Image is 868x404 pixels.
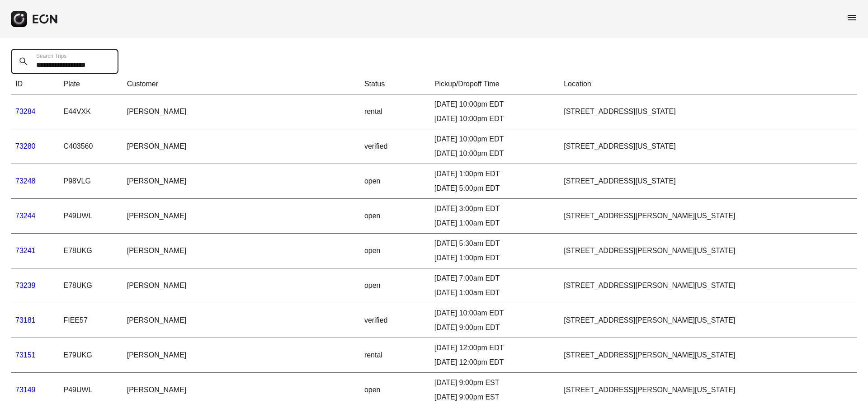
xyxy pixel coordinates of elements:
td: [STREET_ADDRESS][PERSON_NAME][US_STATE] [559,234,857,268]
a: 73181 [15,316,36,324]
div: [DATE] 7:00am EDT [434,273,555,284]
a: 73248 [15,177,36,185]
td: P98VLG [59,164,122,199]
a: 73239 [15,282,36,289]
div: [DATE] 9:00pm EST [434,377,555,388]
span: menu [846,12,857,23]
div: [DATE] 5:00pm EDT [434,183,555,194]
td: [PERSON_NAME] [123,268,360,303]
div: [DATE] 12:00pm EDT [434,343,555,353]
td: P49UWL [59,199,122,234]
td: [STREET_ADDRESS][US_STATE] [559,94,857,129]
div: [DATE] 3:00pm EDT [434,203,555,214]
th: ID [11,74,59,94]
th: Status [360,74,430,94]
th: Location [559,74,857,94]
td: open [360,199,430,234]
td: [PERSON_NAME] [123,303,360,338]
td: open [360,268,430,303]
td: [PERSON_NAME] [123,94,360,129]
td: [STREET_ADDRESS][US_STATE] [559,164,857,199]
td: [PERSON_NAME] [123,338,360,373]
td: E78UKG [59,268,122,303]
div: [DATE] 10:00pm EDT [434,148,555,159]
a: 73151 [15,351,36,359]
div: [DATE] 1:00pm EDT [434,253,555,263]
th: Customer [123,74,360,94]
td: [PERSON_NAME] [123,164,360,199]
td: FIEE57 [59,303,122,338]
div: [DATE] 12:00pm EDT [434,357,555,368]
div: [DATE] 10:00pm EDT [434,99,555,110]
div: [DATE] 10:00am EDT [434,308,555,319]
td: C403560 [59,129,122,164]
a: 73149 [15,386,36,394]
td: [STREET_ADDRESS][US_STATE] [559,129,857,164]
div: [DATE] 9:00pm EST [434,392,555,403]
td: rental [360,338,430,373]
div: [DATE] 1:00am EDT [434,218,555,229]
td: E78UKG [59,234,122,268]
td: E44VXK [59,94,122,129]
td: [PERSON_NAME] [123,234,360,268]
td: [STREET_ADDRESS][PERSON_NAME][US_STATE] [559,338,857,373]
th: Plate [59,74,122,94]
div: [DATE] 1:00pm EDT [434,169,555,179]
td: [PERSON_NAME] [123,199,360,234]
td: verified [360,129,430,164]
label: Search Trips [36,52,66,60]
td: open [360,234,430,268]
div: [DATE] 10:00pm EDT [434,113,555,124]
td: open [360,164,430,199]
td: [STREET_ADDRESS][PERSON_NAME][US_STATE] [559,199,857,234]
div: [DATE] 9:00pm EDT [434,322,555,333]
td: [STREET_ADDRESS][PERSON_NAME][US_STATE] [559,268,857,303]
td: rental [360,94,430,129]
div: [DATE] 10:00pm EDT [434,134,555,145]
th: Pickup/Dropoff Time [430,74,559,94]
a: 73241 [15,247,36,254]
div: [DATE] 1:00am EDT [434,287,555,298]
a: 73244 [15,212,36,220]
div: [DATE] 5:30am EDT [434,238,555,249]
a: 73280 [15,142,36,150]
td: E79UKG [59,338,122,373]
td: [PERSON_NAME] [123,129,360,164]
td: [STREET_ADDRESS][PERSON_NAME][US_STATE] [559,303,857,338]
td: verified [360,303,430,338]
a: 73284 [15,108,36,115]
